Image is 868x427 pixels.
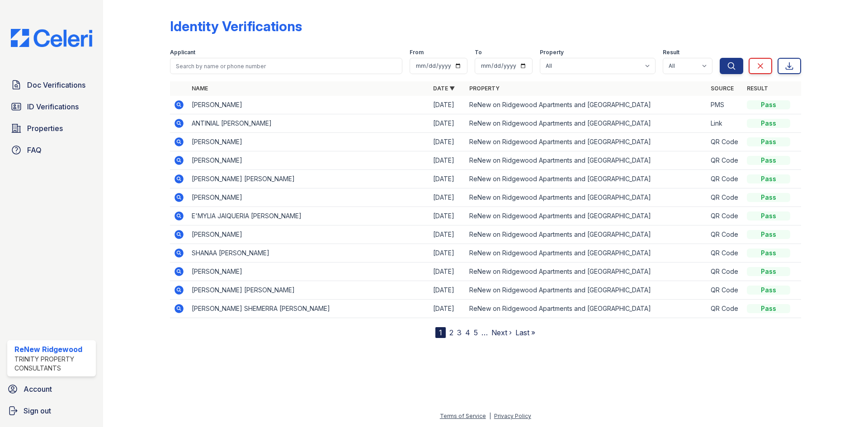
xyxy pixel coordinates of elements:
a: Date ▼ [433,85,455,92]
a: Result [747,85,768,92]
td: SHANAA [PERSON_NAME] [188,244,429,263]
div: Trinity Property Consultants [14,355,92,373]
td: QR Code [707,151,743,170]
td: [PERSON_NAME] [188,133,429,151]
td: [PERSON_NAME] [PERSON_NAME] [188,281,429,300]
a: Property [469,85,500,92]
td: QR Code [707,225,743,244]
td: ReNew on Ridgewood Apartments and [GEOGRAPHIC_DATA] [466,300,707,318]
td: [DATE] [429,170,466,188]
td: [DATE] [429,244,466,263]
label: To [475,49,482,56]
span: Doc Verifications [27,80,85,90]
div: Pass [747,193,790,202]
div: Identity Verifications [170,18,302,34]
span: … [481,327,488,338]
td: ReNew on Ridgewood Apartments and [GEOGRAPHIC_DATA] [466,151,707,170]
div: Pass [747,119,790,128]
div: Pass [747,156,790,165]
img: CE_Logo_Blue-a8612792a0a2168367f1c8372b55b34899dd931a85d93a1a3d3e32e68fde9ad4.png [4,29,99,47]
td: [PERSON_NAME] SHEMERRA [PERSON_NAME] [188,300,429,318]
input: Search by name or phone number [170,58,402,74]
div: 1 [435,327,446,338]
div: | [489,413,491,419]
div: Pass [747,249,790,258]
td: QR Code [707,300,743,318]
td: E'MYLIA JAIQUERIA [PERSON_NAME] [188,207,429,225]
a: 5 [474,328,478,337]
td: [DATE] [429,207,466,225]
a: Account [4,380,99,398]
a: Sign out [4,402,99,420]
div: Pass [747,137,790,146]
div: Pass [747,304,790,313]
td: [DATE] [429,96,466,114]
td: [PERSON_NAME] [188,96,429,114]
a: Name [192,85,208,92]
td: QR Code [707,244,743,263]
a: FAQ [7,141,96,159]
td: [DATE] [429,281,466,300]
td: ReNew on Ridgewood Apartments and [GEOGRAPHIC_DATA] [466,96,707,114]
td: QR Code [707,281,743,300]
td: ReNew on Ridgewood Apartments and [GEOGRAPHIC_DATA] [466,207,707,225]
td: [DATE] [429,300,466,318]
div: Pass [747,100,790,109]
div: Pass [747,267,790,276]
div: Pass [747,174,790,183]
td: [DATE] [429,151,466,170]
div: Pass [747,286,790,295]
div: ReNew Ridgewood [14,344,92,355]
td: QR Code [707,263,743,281]
td: ReNew on Ridgewood Apartments and [GEOGRAPHIC_DATA] [466,133,707,151]
td: PMS [707,96,743,114]
a: Privacy Policy [494,413,531,419]
span: ID Verifications [27,101,79,112]
span: FAQ [27,145,42,155]
td: ReNew on Ridgewood Apartments and [GEOGRAPHIC_DATA] [466,188,707,207]
a: 4 [465,328,470,337]
td: [PERSON_NAME] [188,225,429,244]
label: Result [663,49,679,56]
a: ID Verifications [7,98,96,116]
a: Properties [7,119,96,137]
label: Property [540,49,564,56]
td: ReNew on Ridgewood Apartments and [GEOGRAPHIC_DATA] [466,244,707,263]
a: Terms of Service [440,413,486,419]
a: Doc Verifications [7,76,96,94]
td: [DATE] [429,133,466,151]
label: From [410,49,424,56]
span: Sign out [24,405,51,416]
td: QR Code [707,133,743,151]
td: [PERSON_NAME] [188,188,429,207]
td: [DATE] [429,225,466,244]
td: [DATE] [429,114,466,133]
td: ANTINIAL [PERSON_NAME] [188,114,429,133]
a: Source [711,85,734,92]
td: [DATE] [429,188,466,207]
td: [PERSON_NAME] [PERSON_NAME] [188,170,429,188]
td: ReNew on Ridgewood Apartments and [GEOGRAPHIC_DATA] [466,114,707,133]
div: Pass [747,211,790,221]
a: Next › [491,328,512,337]
td: ReNew on Ridgewood Apartments and [GEOGRAPHIC_DATA] [466,263,707,281]
a: 3 [457,328,462,337]
a: 2 [449,328,453,337]
td: [PERSON_NAME] [188,263,429,281]
td: QR Code [707,207,743,225]
td: Link [707,114,743,133]
td: ReNew on Ridgewood Apartments and [GEOGRAPHIC_DATA] [466,225,707,244]
div: Pass [747,230,790,239]
label: Applicant [170,49,195,56]
a: Last » [515,328,535,337]
td: QR Code [707,188,743,207]
span: Properties [27,123,63,134]
td: ReNew on Ridgewood Apartments and [GEOGRAPHIC_DATA] [466,281,707,300]
span: Account [24,384,52,394]
td: ReNew on Ridgewood Apartments and [GEOGRAPHIC_DATA] [466,170,707,188]
td: [DATE] [429,263,466,281]
td: [PERSON_NAME] [188,151,429,170]
td: QR Code [707,170,743,188]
